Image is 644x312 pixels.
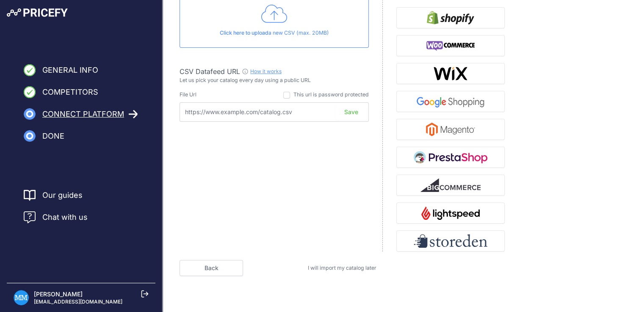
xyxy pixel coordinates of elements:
div: File Url [180,91,196,99]
span: CSV Datafeed URL [180,67,240,76]
p: [PERSON_NAME] [34,290,122,298]
a: Back [180,260,243,276]
img: Lightspeed [421,206,479,220]
a: Our guides [42,189,83,201]
img: Pricefy Logo [7,8,68,17]
span: Competitors [42,86,98,98]
a: How it works [250,68,282,74]
img: BigCommerce [420,178,481,192]
span: Connect Platform [42,108,124,120]
a: I will import my catalog later [308,265,376,271]
input: https://www.example.com/catalog.csv [180,102,369,122]
span: Chat with us [42,211,88,223]
img: Wix [433,67,468,80]
p: a new CSV (max. 20MB) [187,29,362,37]
button: Save [335,104,367,120]
p: Let us pick your catalog every day using a public URL [180,77,369,85]
img: Google Shopping [414,95,487,108]
img: PrestaShop [414,151,487,164]
img: Magento 2 [426,123,475,136]
img: WooCommerce [426,39,475,52]
div: This url is password protected [293,91,369,99]
p: [EMAIL_ADDRESS][DOMAIN_NAME] [34,298,122,305]
span: General Info [42,64,98,76]
span: Click here to upload [220,30,268,36]
img: Storeden [414,234,487,248]
span: Done [42,130,64,142]
a: Chat with us [24,211,88,223]
img: Shopify [427,11,474,25]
